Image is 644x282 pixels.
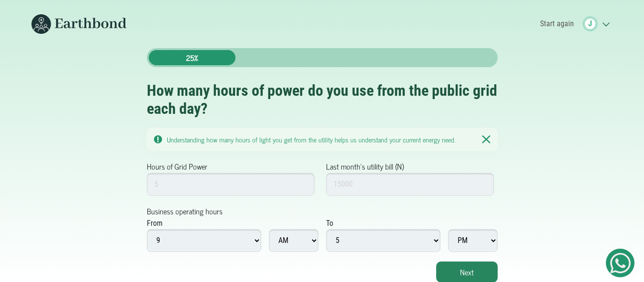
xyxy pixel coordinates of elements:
[147,161,207,172] label: Hours of Grid Power
[588,18,592,30] span: J
[31,14,127,34] img: Earthbond's long logo for desktop view
[147,81,498,118] h2: How many hours of power do you use from the public grid each day?
[147,205,223,217] label: Business operating hours
[537,16,577,32] a: Start again
[610,253,631,273] img: Get Started On Earthbond Via Whatsapp
[326,218,333,229] div: To
[326,161,404,172] label: Last month's utility bill (N)
[149,50,235,65] div: 25%
[326,173,494,196] input: 15000
[147,173,315,196] input: 5
[154,135,162,143] img: Notication Pane Caution Icon
[167,134,455,145] small: Understanding how many hours of light you get from the utility helps us understand your current e...
[482,135,490,144] img: Notication Pane Close Icon
[147,218,163,229] div: From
